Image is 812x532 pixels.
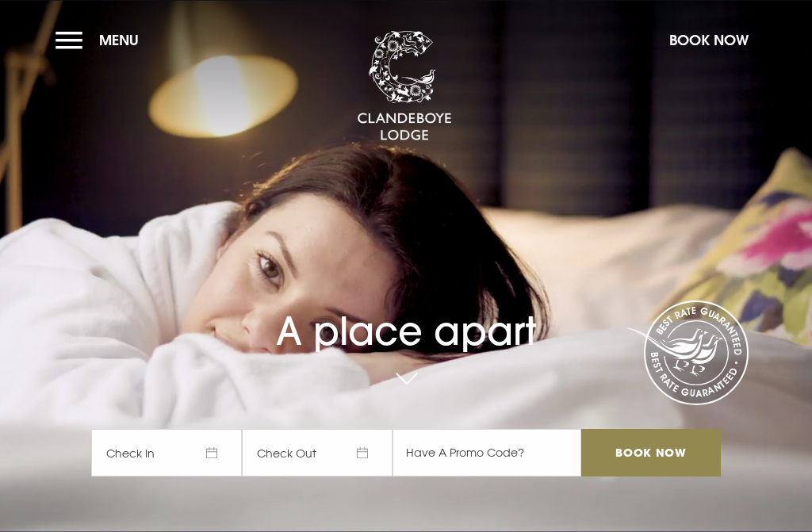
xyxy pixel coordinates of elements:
[56,23,147,57] button: Menu
[91,429,242,477] span: Check In
[357,31,452,142] img: Clandeboye Lodge
[393,429,581,477] input: Have A Promo Code?
[99,31,139,49] span: Menu
[91,277,721,354] h1: A place apart
[242,429,393,477] span: Check Out
[661,23,756,57] button: Book Now
[581,429,721,477] input: Book Now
